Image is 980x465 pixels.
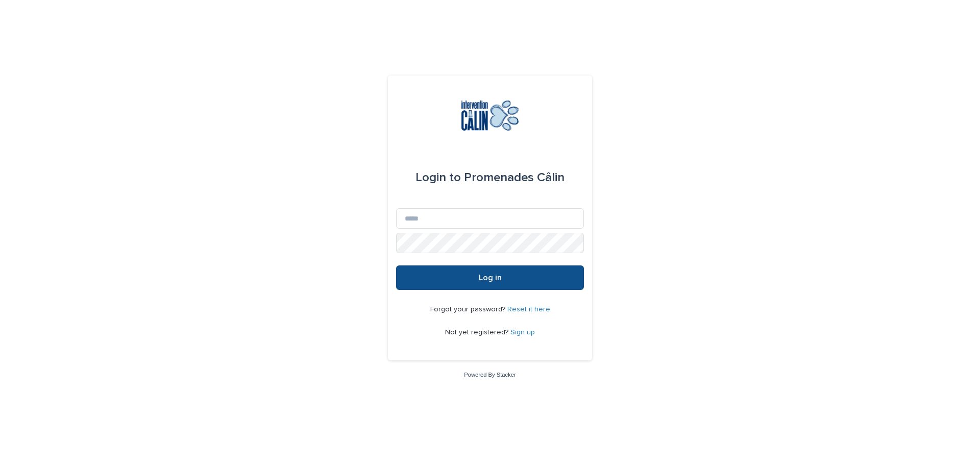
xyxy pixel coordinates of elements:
span: Log in [479,274,502,282]
div: Promenades Câlin [415,163,565,192]
a: Reset it here [507,306,550,313]
span: Login to [415,172,461,184]
a: Powered By Stacker [464,372,516,378]
span: Not yet registered? [445,329,510,336]
img: Y0SYDZVsQvbSeSFpbQoq [453,100,528,131]
a: Sign up [510,329,535,336]
button: Log in [396,265,584,290]
span: Forgot your password? [430,306,507,313]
